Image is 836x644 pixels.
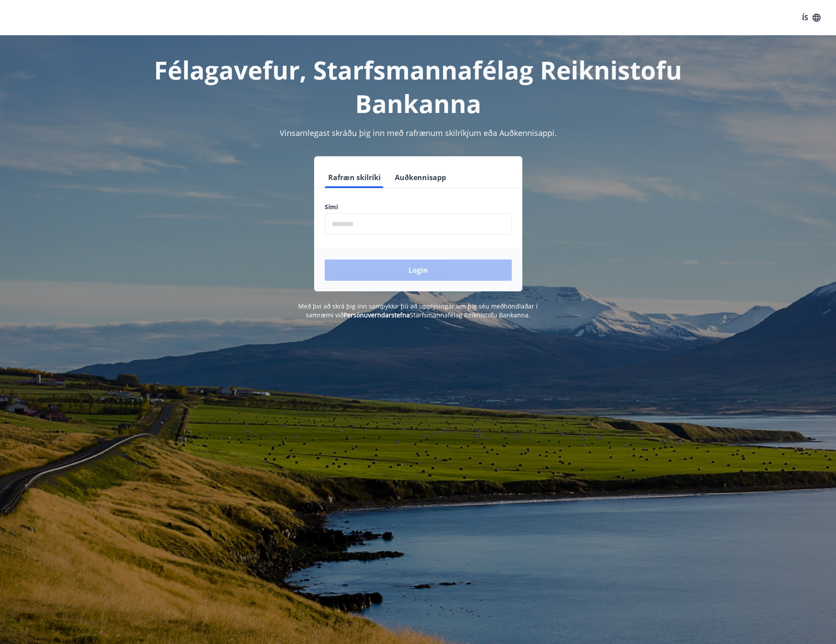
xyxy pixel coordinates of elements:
button: Auðkennisapp [391,167,450,188]
button: Rafræn skilríki [325,167,384,188]
span: Vinsamlegast skráðu þig inn með rafrænum skilríkjum eða Auðkennisappi. [280,128,557,138]
button: ÍS [797,10,825,26]
label: Sími [325,203,512,211]
h1: Félagavefur, Starfsmannafélag Reiknistofu Bankanna [111,53,725,120]
span: Með því að skrá þig inn samþykkir þú að upplýsingar um þig séu meðhöndlaðar í samræmi við Starfsm... [298,302,538,319]
a: Persónuverndarstefna [344,311,410,319]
